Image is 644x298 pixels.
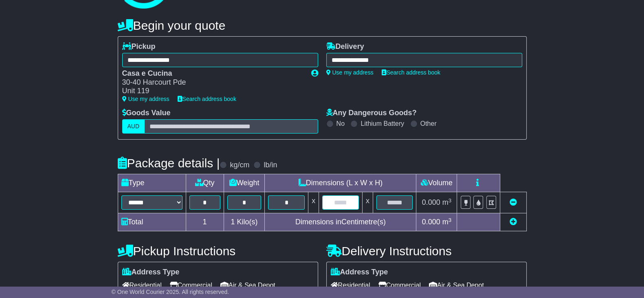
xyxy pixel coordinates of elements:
span: Residential [122,279,162,291]
a: Remove this item [510,198,517,206]
label: Any Dangerous Goods? [326,109,417,118]
span: © One World Courier 2025. All rights reserved. [112,289,229,295]
label: Goods Value [122,109,171,118]
h4: Package details | [118,156,220,170]
span: Commercial [378,279,421,291]
span: 1 [231,218,235,226]
sup: 3 [448,217,452,223]
td: Volume [416,174,457,192]
div: Unit 119 [122,87,303,96]
td: Total [118,213,186,231]
label: Pickup [122,42,156,51]
h4: Pickup Instructions [118,244,318,258]
span: Residential [331,279,370,291]
span: 0.000 [422,198,440,206]
a: Use my address [122,96,169,102]
a: Add new item [510,218,517,226]
span: 0.000 [422,218,440,226]
td: Dimensions in Centimetre(s) [265,213,416,231]
td: Kilo(s) [224,213,265,231]
label: Other [420,120,437,127]
label: Address Type [122,268,180,277]
td: Dimensions (L x W x H) [265,174,416,192]
td: Weight [224,174,265,192]
h4: Delivery Instructions [326,244,527,258]
div: Casa e Cucina [122,69,303,78]
sup: 3 [448,197,452,204]
a: Use my address [326,69,374,76]
label: AUD [122,119,145,134]
label: No [336,120,345,127]
span: m [442,198,452,206]
td: Qty [186,174,224,192]
td: x [308,192,319,213]
span: Air & Sea Depot [429,279,484,291]
div: 30-40 Harcourt Pde [122,78,303,87]
td: 1 [186,213,224,231]
h4: Begin your quote [118,19,527,32]
label: lb/in [264,161,277,170]
td: x [362,192,373,213]
a: Search address book [178,96,236,102]
a: Search address book [382,69,440,76]
td: Type [118,174,186,192]
label: kg/cm [230,161,249,170]
label: Delivery [326,42,364,51]
label: Lithium Battery [360,120,404,127]
span: Commercial [170,279,212,291]
span: Air & Sea Depot [220,279,275,291]
span: m [442,218,452,226]
label: Address Type [331,268,388,277]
